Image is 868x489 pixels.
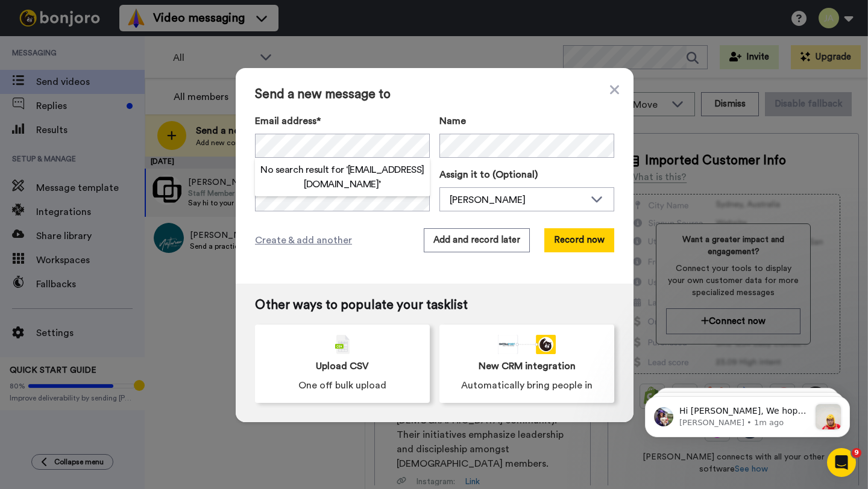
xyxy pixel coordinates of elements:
[627,372,868,456] iframe: Intercom notifications message
[255,233,352,248] span: Create & add another
[424,228,530,252] button: Add and record later
[479,359,576,373] span: New CRM integration
[255,163,430,192] h2: No search result for ‘ [EMAIL_ADDRESS][DOMAIN_NAME] ’
[316,359,369,373] span: Upload CSV
[461,378,593,393] span: Automatically bring people in
[544,228,614,252] button: Record now
[439,167,614,182] label: Assign it to (Optional)
[450,193,585,207] div: [PERSON_NAME]
[335,335,350,354] img: csv-grey.png
[439,114,466,128] span: Name
[52,45,183,56] p: Message from Amy, sent 1m ago
[52,34,183,247] span: Hi [PERSON_NAME], We hope you and your customers have been having a great time with [PERSON_NAME]...
[255,298,614,313] span: Other ways to populate your tasklist
[298,378,386,393] span: One off bulk upload
[498,335,556,354] div: animation
[255,87,614,102] span: Send a new message to
[255,114,430,128] label: Email address*
[852,448,861,458] span: 9
[827,448,856,477] iframe: Intercom live chat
